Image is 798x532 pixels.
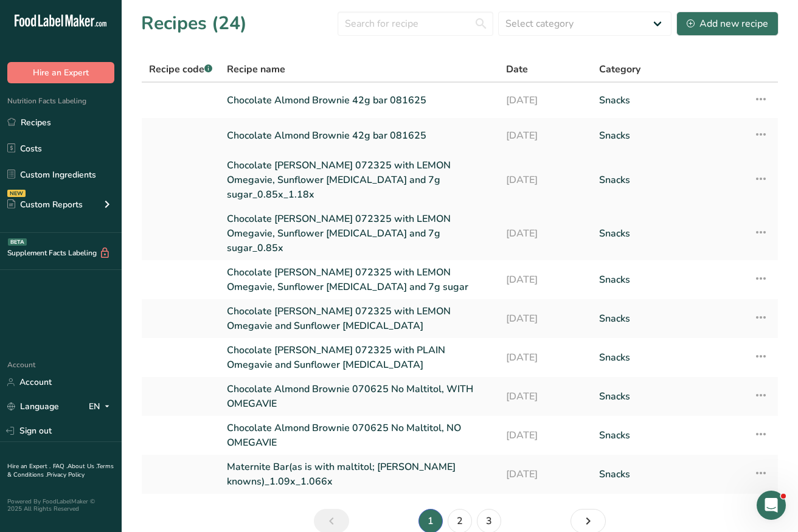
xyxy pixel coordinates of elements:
a: Snacks [599,304,739,333]
div: BETA [8,238,27,246]
a: Chocolate [PERSON_NAME] 072325 with LEMON Omegavie, Sunflower [MEDICAL_DATA] and 7g sugar [227,265,491,294]
a: About Us . [68,462,97,471]
a: [DATE] [506,460,585,489]
input: Search for recipe [338,12,493,36]
a: [DATE] [506,123,585,148]
a: Chocolate [PERSON_NAME] 072325 with PLAIN Omegavie and Sunflower [MEDICAL_DATA] [227,343,491,372]
a: Chocolate [PERSON_NAME] 072325 with LEMON Omegavie and Sunflower [MEDICAL_DATA] [227,304,491,333]
div: Custom Reports [7,198,83,211]
a: [DATE] [506,158,585,202]
a: Snacks [599,460,739,489]
div: EN [89,399,114,414]
a: Snacks [599,382,739,411]
span: Recipe code [149,63,212,76]
a: Chocolate Almond Brownie 070625 No Maltitol, NO OMEGAVIE [227,421,491,450]
a: Snacks [599,123,739,148]
a: Chocolate [PERSON_NAME] 072325 with LEMON Omegavie, Sunflower [MEDICAL_DATA] and 7g sugar_0.85x [227,212,491,255]
a: FAQ . [53,462,68,471]
a: Chocolate [PERSON_NAME] 072325 with LEMON Omegavie, Sunflower [MEDICAL_DATA] and 7g sugar_0.85x_1... [227,158,491,202]
a: Chocolate Almond Brownie 42g bar 081625 [227,123,491,148]
span: Recipe name [227,62,285,77]
a: [DATE] [506,212,585,255]
a: [DATE] [506,421,585,450]
a: [DATE] [506,265,585,294]
a: Snacks [599,421,739,450]
a: Hire an Expert . [7,462,50,471]
span: Date [506,62,528,77]
iframe: Intercom live chat [757,491,786,520]
a: Language [7,396,59,417]
span: Category [599,62,640,77]
button: Add new recipe [676,12,779,36]
h1: Recipes (24) [141,10,247,37]
a: [DATE] [506,343,585,372]
div: NEW [7,190,26,197]
a: Snacks [599,265,739,294]
a: Maternite Bar(as is with maltitol; [PERSON_NAME] knowns)_1.09x_1.066x [227,460,491,489]
a: Snacks [599,158,739,202]
a: Snacks [599,88,739,113]
a: Snacks [599,343,739,372]
a: Snacks [599,212,739,255]
div: Add new recipe [687,16,768,31]
div: Powered By FoodLabelMaker © 2025 All Rights Reserved [7,498,114,513]
a: Chocolate Almond Brownie 42g bar 081625 [227,88,491,113]
button: Hire an Expert [7,62,114,83]
a: Privacy Policy [47,471,85,479]
a: [DATE] [506,88,585,113]
a: [DATE] [506,382,585,411]
a: Terms & Conditions . [7,462,114,479]
a: Chocolate Almond Brownie 070625 No Maltitol, WITH OMEGAVIE [227,382,491,411]
a: [DATE] [506,304,585,333]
